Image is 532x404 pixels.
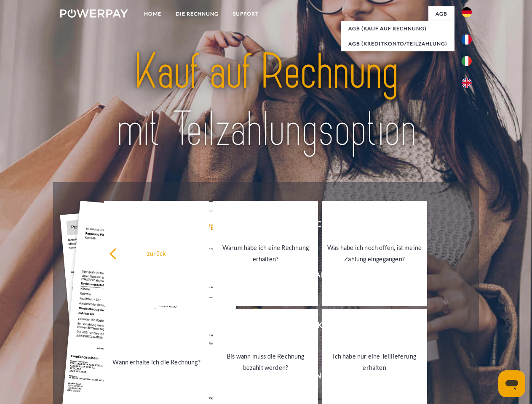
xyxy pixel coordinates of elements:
a: SUPPORT [226,6,266,21]
img: it [462,56,472,66]
a: AGB (Kauf auf Rechnung) [341,21,454,36]
div: Ich habe nur eine Teillieferung erhalten [327,351,422,373]
img: title-powerpay_de.svg [80,40,452,161]
img: en [462,78,472,88]
div: Was habe ich noch offen, ist meine Zahlung eingegangen? [327,242,422,265]
a: DIE RECHNUNG [168,6,226,21]
a: agb [428,6,454,21]
img: logo-powerpay-white.svg [60,9,128,18]
a: AGB (Kreditkonto/Teilzahlung) [341,36,454,51]
div: Bis wann muss die Rechnung bezahlt werden? [218,351,313,373]
img: fr [462,35,472,45]
a: Was habe ich noch offen, ist meine Zahlung eingegangen? [322,201,427,306]
div: Warum habe ich eine Rechnung erhalten? [218,242,313,265]
div: Wann erhalte ich die Rechnung? [109,356,204,367]
img: de [462,7,472,17]
a: Home [137,6,168,21]
div: zurück [109,247,204,259]
iframe: Button to launch messaging window [498,370,525,397]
